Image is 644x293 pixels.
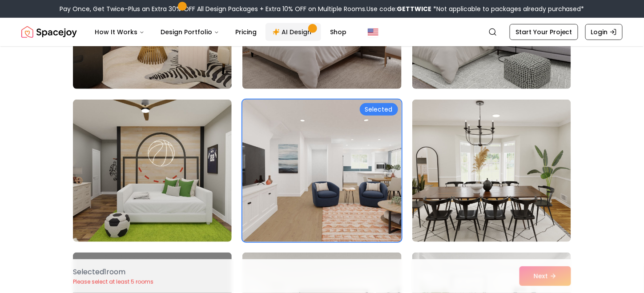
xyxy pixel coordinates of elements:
[21,23,77,41] img: Spacejoy Logo
[431,4,584,13] span: *Not applicable to packages already purchased*
[366,4,431,13] span: Use code:
[60,4,584,13] div: Pay Once, Get Twice-Plus an Extra 30% OFF All Design Packages + Extra 10% OFF on Multiple Rooms.
[510,24,578,40] a: Start Your Project
[73,267,153,277] p: Selected 1 room
[88,23,354,41] nav: Main
[21,18,623,46] nav: Global
[323,23,354,41] a: Shop
[412,100,571,242] img: Room room-27
[368,27,378,37] img: United States
[397,4,431,13] b: GETTWICE
[242,100,401,242] img: Room room-26
[153,23,226,41] button: Design Portfolio
[21,23,77,41] a: Spacejoy
[266,23,321,41] a: AI Design
[228,23,264,41] a: Pricing
[73,278,153,285] p: Please select at least 5 rooms
[360,103,398,116] div: Selected
[88,23,152,41] button: How It Works
[73,100,232,242] img: Room room-25
[585,24,623,40] a: Login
